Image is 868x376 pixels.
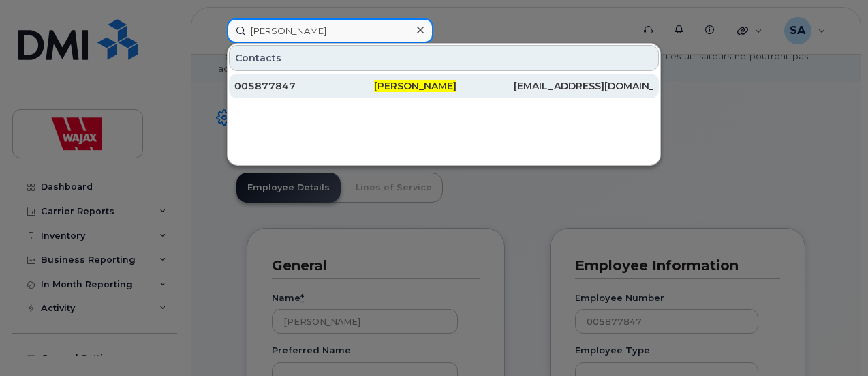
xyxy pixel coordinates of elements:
div: 005877847 [234,79,374,93]
div: Contacts [229,45,659,71]
span: [PERSON_NAME] [374,80,456,92]
input: Find something... [227,18,433,43]
a: 005877847[PERSON_NAME][EMAIL_ADDRESS][DOMAIN_NAME] [229,74,659,98]
div: [EMAIL_ADDRESS][DOMAIN_NAME] [514,79,653,93]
